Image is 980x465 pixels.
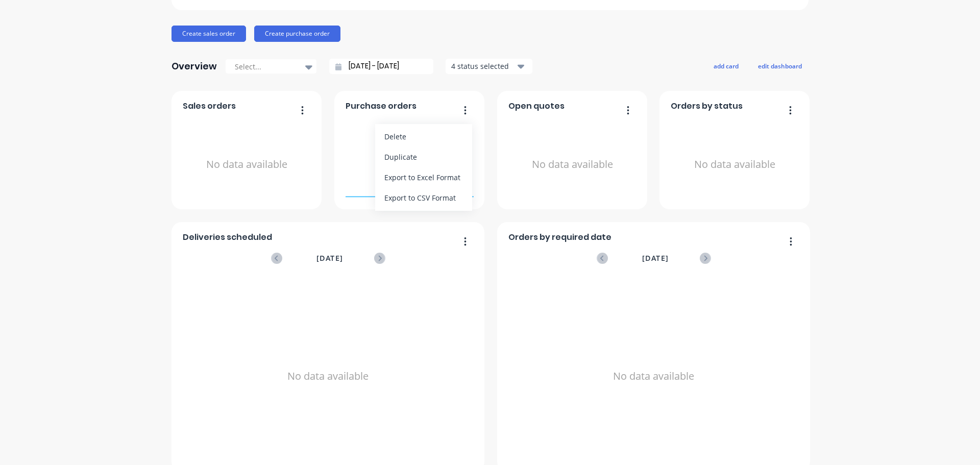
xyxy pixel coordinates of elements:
span: Sales orders [183,100,236,112]
div: Delete [384,129,463,144]
span: [DATE] [642,253,669,264]
div: Overview [171,56,217,77]
button: Export to Excel Format [375,167,472,188]
button: Delete [375,127,472,147]
button: Create purchase order [254,26,340,42]
button: add card [707,59,745,72]
button: Export to CSV Format [375,188,472,208]
div: Export to CSV Format [384,190,463,205]
div: Export to Excel Format [384,170,463,185]
div: No data available [508,116,636,213]
span: [DATE] [316,253,343,264]
button: Create sales order [171,26,246,42]
div: 4 status selected [451,61,516,71]
span: Deliveries scheduled [183,231,272,243]
span: Orders by required date [508,231,611,243]
button: 4 status selected [446,59,532,74]
button: edit dashboard [751,59,808,72]
button: Duplicate [375,147,472,167]
span: Open quotes [508,100,565,112]
span: Purchase orders [346,100,416,112]
div: No data available [671,116,799,213]
div: Duplicate [384,150,463,164]
div: No data available [183,116,311,213]
span: Orders by status [671,100,743,112]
